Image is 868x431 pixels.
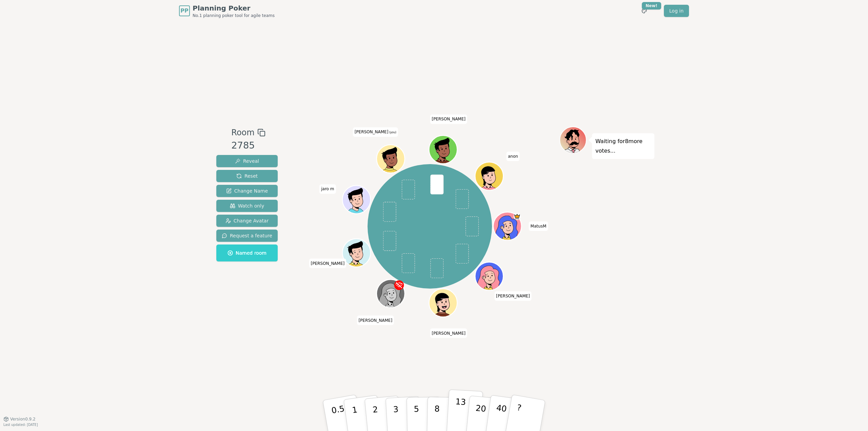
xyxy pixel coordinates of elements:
button: New! [638,5,650,17]
span: Room [231,126,254,139]
div: 2785 [231,139,265,153]
span: Last updated: [DATE] [3,423,38,427]
span: Reveal [235,158,259,164]
span: Version 0.9.2 [10,416,36,422]
span: Planning Poker [193,3,275,13]
button: Watch only [216,200,278,212]
span: Change Name [226,188,268,194]
button: Version0.9.2 [3,416,36,422]
span: Click to change your name [430,115,467,124]
button: Reveal [216,155,278,167]
span: Click to change your name [319,184,336,194]
button: Request a feature [216,230,278,242]
a: PPPlanning PokerNo.1 planning poker tool for agile teams [179,3,275,18]
span: (you) [388,131,396,134]
span: PP [180,7,188,15]
button: Named room [216,244,278,261]
span: Click to change your name [430,329,467,338]
span: Click to change your name [494,291,532,301]
a: Log in [664,5,689,17]
span: Click to change your name [529,221,548,231]
span: No.1 planning poker tool for agile teams [193,13,275,18]
span: Click to change your name [353,128,398,137]
span: MatusM is the host [514,213,521,220]
span: Click to change your name [309,259,347,268]
button: Reset [216,170,278,182]
span: Click to change your name [357,316,394,325]
button: Change Avatar [216,215,278,227]
div: New! [642,2,661,9]
p: Waiting for 8 more votes... [595,137,651,156]
span: Reset [236,173,258,179]
button: Click to change your avatar [378,146,404,172]
span: Request a feature [222,232,272,239]
span: Named room [228,250,267,256]
span: Click to change your name [506,152,520,161]
span: Change Avatar [225,217,269,224]
span: Watch only [230,202,264,209]
button: Change Name [216,185,278,197]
